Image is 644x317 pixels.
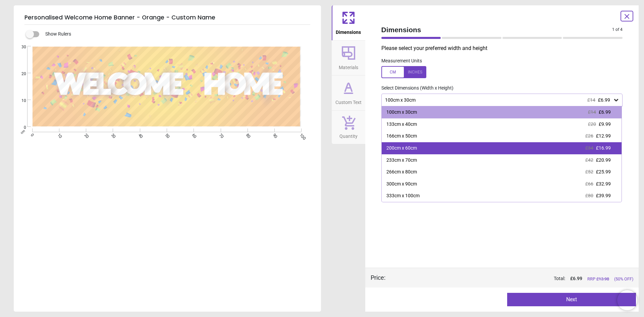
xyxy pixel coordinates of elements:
button: Custom Text [332,75,365,110]
span: Quantity [339,130,358,140]
iframe: Brevo live chat [617,290,637,310]
button: Quantity [332,111,365,144]
div: 133cm x 40cm [386,121,417,128]
div: 333cm x 100cm [386,193,420,199]
span: 1 of 4 [612,27,623,33]
span: 30 [13,44,26,50]
div: Price : [371,273,385,282]
div: Show Rulers [30,30,321,38]
span: £9.99 [599,121,611,127]
p: Please select your preferred width and height [381,45,628,52]
span: £34 [585,145,593,151]
div: 200cm x 60cm [386,145,417,152]
span: Dimensions [336,26,361,36]
span: £14 [587,97,595,103]
div: 100cm x 30cm [386,109,417,116]
button: Dimensions [332,5,365,40]
h5: Personalised Welcome Home Banner - Orange - Custom Name [24,11,310,25]
span: £14 [588,109,596,115]
span: Custom Text [335,96,362,106]
span: £80 [585,193,593,198]
span: Materials [339,61,358,71]
span: £6.99 [599,109,611,115]
span: £20.99 [596,157,611,163]
span: £6.99 [598,97,610,103]
div: 166cm x 50cm [386,133,417,140]
span: £39.99 [596,193,611,198]
span: £16.99 [596,145,611,151]
span: RRP [587,276,609,282]
span: £ [570,275,582,282]
span: 20 [13,71,26,77]
span: 10 [13,98,26,104]
span: (50% OFF) [614,276,633,282]
label: Select Dimensions (Width x Height) [376,85,453,92]
div: 233cm x 70cm [386,157,417,164]
span: 0 [13,125,26,130]
button: Materials [332,41,365,75]
div: Total: [395,275,634,282]
label: Measurement Units [381,58,422,64]
span: £12.99 [596,133,611,139]
span: £66 [585,181,593,187]
div: 100cm x 30cm [384,97,613,103]
span: £ 13.98 [596,276,609,281]
span: £32.99 [596,181,611,187]
span: £25.99 [596,169,611,174]
span: £52 [585,169,593,174]
span: Dimensions [381,25,612,35]
div: 266cm x 80cm [386,169,417,175]
span: £42 [585,157,593,163]
span: £26 [585,133,593,139]
span: £20 [588,121,596,127]
button: Next [507,293,636,306]
div: 300cm x 90cm [386,181,417,188]
span: 6.99 [573,276,582,281]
